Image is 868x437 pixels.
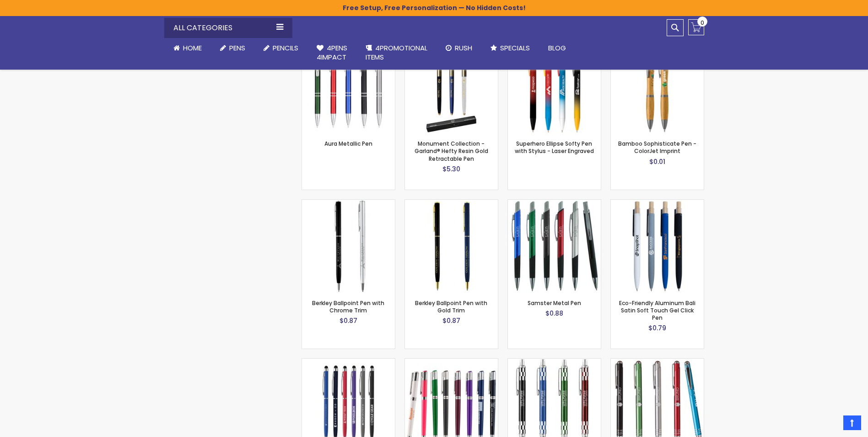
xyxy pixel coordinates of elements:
a: Eco-Friendly Aluminum Bali Satin Soft Touch Gel Click Pen [619,299,695,322]
a: Berkley Ballpoint Pen with Chrome Trim [312,299,384,314]
span: $0.79 [648,323,666,333]
span: Pencils [273,43,298,53]
a: Superhero Ellipse Softy Pen with Stylus - Laser Engraved [515,140,594,155]
span: $0.87 [442,316,460,325]
img: Superhero Ellipse Softy Pen with Stylus - Laser Engraved [508,40,601,133]
span: Rush [455,43,472,53]
span: $0.01 [649,157,665,166]
a: Specials [481,38,539,58]
a: Minnelli Softy Pen with Stylus - Laser Engraved [302,358,395,366]
span: 4Pens 4impact [317,43,347,62]
a: Berkley Ballpoint Pen with Chrome Trim [302,199,395,207]
a: Royal Metal Pen [611,358,704,366]
a: Samster Metal Pen [508,199,601,207]
span: 4PROMOTIONAL ITEMS [366,43,427,62]
a: Rush [437,38,481,58]
span: Blog [548,43,566,53]
img: Aura Metallic Pen [302,40,395,133]
a: Berkley Ballpoint Pen with Gold Trim [405,199,498,207]
a: Pencils [254,38,307,58]
img: Monument Collection - Garland® Hefty Resin Gold Retractable Pen [405,40,498,133]
a: Bamboo Sophisticate Pen - ColorJet Imprint [618,140,696,155]
img: Berkley Ballpoint Pen with Gold Trim [405,200,498,293]
a: Earl Custom Gel Pen [405,358,498,366]
a: 4PROMOTIONALITEMS [356,38,437,68]
span: $0.88 [545,309,563,318]
a: Berkley Ballpoint Pen with Gold Trim [415,299,487,314]
span: $0.87 [340,316,357,325]
a: Pens [211,38,254,58]
a: Samster Metal Pen [528,299,581,307]
a: Aura Metallic Pen [324,140,372,147]
span: Pens [229,43,245,53]
img: Bamboo Sophisticate Pen - ColorJet Imprint [611,40,704,133]
img: Eco-Friendly Aluminum Bali Satin Soft Touch Gel Click Pen [611,200,704,293]
div: All Categories [164,18,292,38]
a: Home [164,38,211,58]
a: 4Pens4impact [307,38,356,68]
span: $5.30 [442,164,460,174]
a: 0 [688,19,704,35]
img: Berkley Ballpoint Pen with Chrome Trim [302,200,395,293]
span: Specials [500,43,530,53]
span: Home [183,43,202,53]
a: Blog [539,38,575,58]
a: Gratia Ballpoint Pen [508,358,601,366]
img: Samster Metal Pen [508,200,601,293]
span: 0 [701,18,704,27]
a: Eco-Friendly Aluminum Bali Satin Soft Touch Gel Click Pen [611,199,704,207]
a: Monument Collection - Garland® Hefty Resin Gold Retractable Pen [415,140,488,162]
